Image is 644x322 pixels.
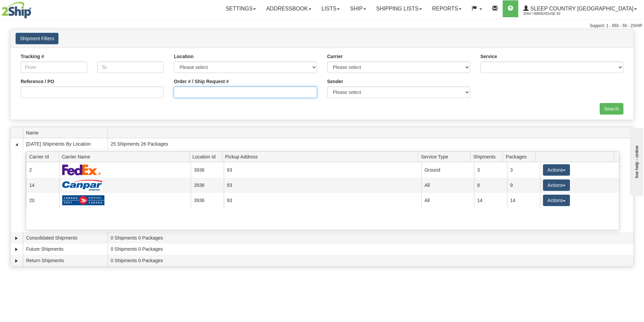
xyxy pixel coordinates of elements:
td: 0 Shipments 0 Packages [108,255,634,266]
label: Location [174,53,193,60]
td: 3936 [191,162,223,177]
td: 3936 [191,193,223,208]
img: Canpar [62,180,103,191]
td: All [421,193,474,208]
a: Addressbook [261,0,316,17]
button: Actions [543,195,570,206]
td: 3 [474,162,507,177]
a: Expand [13,246,20,253]
input: From [21,61,87,73]
td: All [421,178,474,193]
a: Collapse [13,141,20,148]
span: Carrier Id [29,151,59,162]
span: Name [26,127,108,138]
td: 14 [26,178,59,193]
div: Support: 1 - 855 - 55 - 2SHIP [2,23,642,29]
td: 14 [474,193,507,208]
span: Shipments [473,151,503,162]
a: Settings [220,0,261,17]
span: 2044 / Warehouse 93 [523,10,574,17]
a: Shipping lists [371,0,427,17]
div: live help - online [5,6,63,11]
span: Location Id [192,151,222,162]
label: Carrier [327,53,343,60]
td: Future Shipments [23,244,108,255]
td: 25 Shipments 26 Packages [108,138,634,150]
td: 14 [507,193,540,208]
input: Search [600,103,623,115]
span: Pickup Address [225,151,418,162]
td: 9 [507,178,540,193]
img: Canada Post [62,195,105,206]
label: Reference / PO [21,78,54,85]
span: Packages [506,151,535,162]
td: 20 [26,193,59,208]
td: 2 [26,162,59,177]
span: Carrier Name [62,151,190,162]
a: Expand [13,235,20,242]
td: 8 [474,178,507,193]
input: To [97,61,164,73]
img: logo2044.jpg [2,2,31,19]
label: Tracking # [21,53,44,60]
label: Order # / Ship Request # [174,78,229,85]
a: Lists [316,0,345,17]
span: Service Type [421,151,470,162]
img: FedEx Express® [62,164,101,175]
td: Return Shipments [23,255,108,266]
td: 3936 [191,178,223,193]
a: Reports [427,0,467,17]
label: Sender [327,78,343,85]
td: 0 Shipments 0 Packages [108,244,634,255]
td: 93 [224,178,422,193]
td: 3 [507,162,540,177]
a: Ship [345,0,371,17]
td: Consolidated Shipments [23,232,108,244]
iframe: chat widget [628,126,643,195]
label: Service [480,53,497,60]
td: 0 Shipments 0 Packages [108,232,634,244]
td: [DATE] Shipments By Location [23,138,108,150]
a: Sleep Country [GEOGRAPHIC_DATA] 2044 / Warehouse 93 [518,0,642,17]
td: 93 [224,193,422,208]
button: Actions [543,179,570,191]
button: Actions [543,164,570,176]
button: Shipment Filters [16,33,58,44]
td: 93 [224,162,422,177]
a: Expand [13,257,20,264]
td: Ground [421,162,474,177]
span: Sleep Country [GEOGRAPHIC_DATA] [529,6,634,11]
